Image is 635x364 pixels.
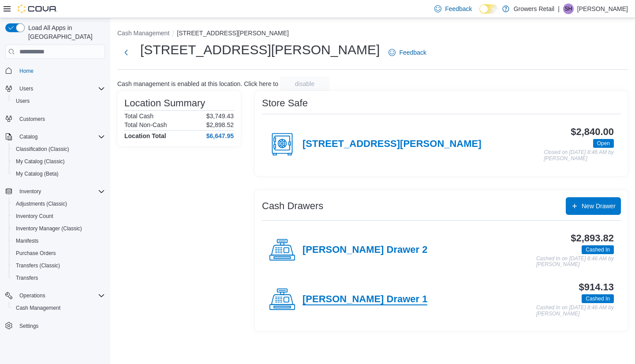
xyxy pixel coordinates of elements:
a: My Catalog (Beta) [12,169,62,179]
span: Customers [16,113,105,124]
span: Inventory Count [12,211,105,221]
span: Purchase Orders [16,250,56,257]
span: Cashed In [586,246,610,254]
p: $2,898.52 [206,121,234,128]
span: Adjustments (Classic) [12,199,105,209]
a: Purchase Orders [12,248,60,259]
button: Inventory [16,186,45,197]
span: Inventory [19,188,41,195]
button: Transfers (Classic) [9,259,108,272]
span: Catalog [19,133,37,140]
a: Classification (Classic) [12,144,73,154]
button: Cash Management [9,302,108,314]
h3: Store Safe [262,98,308,109]
p: Cash management is enabled at this location. Click here to [117,80,278,87]
h3: Location Summary [124,98,205,109]
h3: $2,840.00 [571,127,614,137]
span: Inventory [16,186,105,197]
h4: $6,647.95 [206,132,234,139]
button: Operations [2,289,108,302]
span: SH [565,4,572,14]
span: Adjustments (Classic) [16,200,67,207]
span: Operations [19,292,45,299]
button: Users [16,83,37,94]
span: Customers [19,116,45,123]
span: Cash Management [16,304,60,311]
p: Growers Retail [514,4,555,14]
span: Open [593,139,614,148]
button: My Catalog (Classic) [9,155,108,168]
a: Inventory Manager (Classic) [12,223,86,234]
span: Inventory Manager (Classic) [16,225,82,232]
a: Customers [16,114,49,124]
span: disable [295,79,314,88]
button: disable [280,77,329,91]
a: Users [12,96,33,106]
span: Operations [16,290,105,301]
h4: [PERSON_NAME] Drawer 2 [303,244,427,256]
span: Transfers (Classic) [12,260,105,271]
span: My Catalog (Beta) [16,170,59,177]
button: [STREET_ADDRESS][PERSON_NAME] [177,30,289,37]
h1: [STREET_ADDRESS][PERSON_NAME] [140,41,380,59]
span: Load All Apps in [GEOGRAPHIC_DATA] [25,23,105,41]
a: Transfers (Classic) [12,260,63,271]
span: Transfers (Classic) [16,262,60,269]
p: [PERSON_NAME] [577,4,628,14]
button: Settings [2,319,108,332]
h4: [PERSON_NAME] Drawer 1 [303,294,427,305]
button: Inventory Count [9,210,108,222]
button: My Catalog (Beta) [9,168,108,180]
span: Transfers [16,274,38,281]
span: Manifests [12,236,105,246]
button: Adjustments (Classic) [9,198,108,210]
button: Next [117,44,135,61]
p: Cashed In on [DATE] 8:46 AM by [PERSON_NAME] [536,256,614,268]
span: Manifests [16,237,38,244]
span: Home [16,65,105,76]
button: Purchase Orders [9,247,108,259]
a: Adjustments (Classic) [12,199,71,209]
button: Home [2,64,108,77]
span: My Catalog (Classic) [16,158,65,165]
button: Users [2,83,108,95]
button: Catalog [2,131,108,143]
h6: Total Non-Cash [124,121,167,128]
span: Classification (Classic) [12,144,105,154]
button: Classification (Classic) [9,143,108,155]
span: Users [12,96,105,106]
button: Customers [2,113,108,125]
div: Skylar Hobbs [563,4,574,14]
span: New Drawer [582,202,616,210]
button: Transfers [9,272,108,284]
h3: $2,893.82 [571,233,614,244]
span: Settings [19,323,38,330]
span: Settings [16,320,105,331]
button: Catalog [16,131,41,142]
span: Cashed In [582,245,614,254]
h3: $914.13 [579,282,614,293]
span: Feedback [445,4,472,13]
span: Inventory Count [16,213,53,220]
span: My Catalog (Classic) [12,156,105,167]
nav: Complex example [5,60,105,355]
button: New Drawer [566,197,621,215]
img: Cova [18,4,57,13]
button: Cash Management [117,30,169,37]
span: Open [597,139,610,147]
span: Users [16,98,30,105]
span: Cashed In [582,294,614,303]
p: Cashed In on [DATE] 8:46 AM by [PERSON_NAME] [536,305,614,317]
span: Transfers [12,273,105,283]
span: Feedback [399,48,426,57]
a: Settings [16,321,42,331]
p: | [558,4,560,14]
span: My Catalog (Beta) [12,169,105,179]
span: Users [16,83,105,94]
span: Catalog [16,131,105,142]
span: Users [19,85,33,92]
a: Home [16,66,37,76]
h4: Location Total [124,132,166,139]
a: Feedback [385,44,430,61]
input: Dark Mode [479,4,498,14]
